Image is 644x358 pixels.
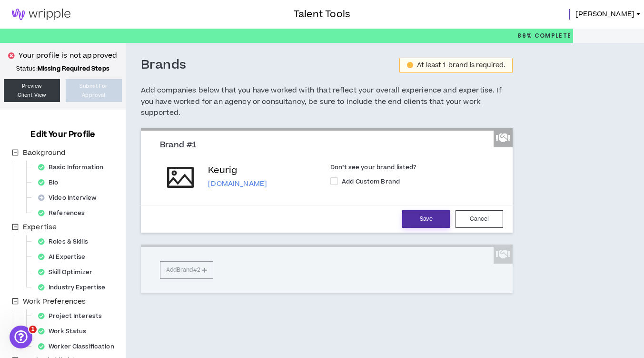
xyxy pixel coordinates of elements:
[111,15,130,34] img: Profile image for Morgan
[12,149,19,156] span: minus-square
[23,222,57,232] span: Expertise
[20,146,159,156] div: We typically reply in a few hours
[21,296,88,307] span: Work Preferences
[330,163,501,175] label: Don’t see your brand listed?
[12,224,19,230] span: minus-square
[532,31,571,40] span: Complete
[208,164,267,177] p: Keurig
[517,29,571,43] p: 89%
[21,147,68,159] span: Background
[63,270,127,308] button: Messages
[208,179,267,189] p: [DOMAIN_NAME]
[575,9,634,20] span: [PERSON_NAME]
[19,18,36,33] img: logo
[19,51,117,61] p: Your profile is not approved
[167,164,197,191] span: picture
[34,191,106,205] div: Video Interview
[34,266,102,279] div: Skill Optimizer
[129,15,149,34] div: Profile image for Gabriella
[456,210,503,228] button: Cancel
[34,340,124,353] div: Worker Classification
[19,68,171,100] p: Hi [PERSON_NAME] !
[21,294,42,301] span: Home
[34,281,115,294] div: Industry Expertise
[10,128,181,164] div: Send us a messageWe typically reply in a few hours
[79,294,112,301] span: Messages
[66,79,122,102] button: Submit ForApproval
[407,62,413,68] span: exclamation-circle
[402,210,450,228] button: Save
[23,297,86,307] span: Work Preferences
[141,57,187,73] h3: Brands
[294,7,350,21] h3: Talent Tools
[34,325,96,338] div: Work Status
[19,100,171,116] p: How can we help?
[34,309,111,323] div: Project Interests
[164,15,181,32] div: Close
[23,148,66,158] span: Background
[20,136,159,146] div: Send us a message
[34,176,68,189] div: Bio
[34,235,98,248] div: Roles & Skills
[29,326,37,333] span: 1
[141,85,513,119] h5: Add companies below that you have worked with that reflect your overall experience and expertise....
[127,270,190,308] button: Help
[160,140,501,151] h3: Brand #1
[4,65,122,72] p: Status:
[417,62,505,69] div: At least 1 brand is required.
[34,161,113,174] div: Basic Information
[34,250,95,264] div: AI Expertise
[338,177,404,186] span: Add Custom Brand
[21,222,59,233] span: Expertise
[38,64,109,73] strong: Missing Required Steps
[4,79,60,102] a: PreviewClient View
[10,326,32,348] iframe: Intercom live chat
[27,129,99,140] h3: Edit Your Profile
[12,298,19,305] span: minus-square
[151,294,166,301] span: Help
[34,206,94,220] div: References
